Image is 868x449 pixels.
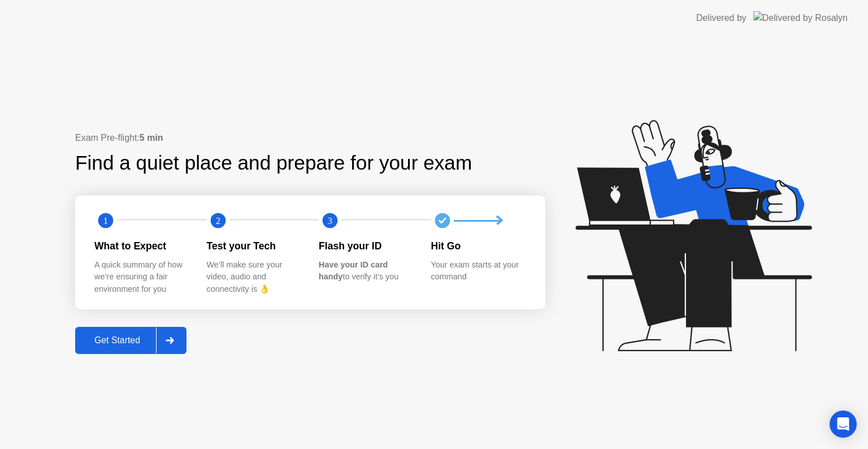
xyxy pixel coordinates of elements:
text: 2 [215,215,220,226]
div: A quick summary of how we’re ensuring a fair environment for you [94,259,189,296]
div: What to Expect [94,239,189,253]
button: Get Started [75,327,186,354]
div: Delivered by [696,11,747,25]
text: 3 [328,215,332,226]
div: Find a quiet place and prepare for your exam [75,148,474,178]
div: to verify it’s you [319,259,413,283]
div: Hit Go [431,239,526,253]
div: Test your Tech [207,239,301,253]
b: 5 min [140,133,163,143]
div: Exam Pre-flight: [75,131,545,145]
div: Flash your ID [319,239,413,253]
div: Open Intercom Messenger [830,411,857,438]
div: Get Started [79,335,156,346]
text: 1 [103,215,108,226]
div: Your exam starts at your command [431,259,526,283]
div: We’ll make sure your video, audio and connectivity is 👌 [207,259,301,296]
b: Have your ID card handy [319,260,388,282]
img: Delivered by Rosalyn [753,11,848,24]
